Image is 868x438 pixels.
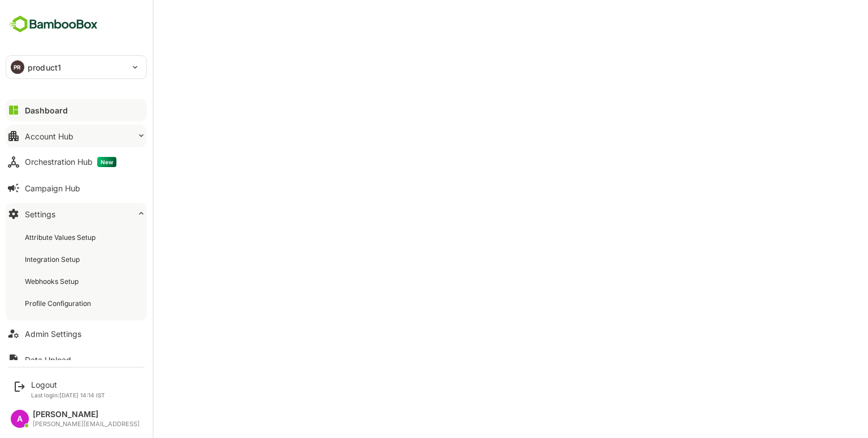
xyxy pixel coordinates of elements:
div: PR [11,60,24,74]
div: Dashboard [25,106,68,115]
div: Admin Settings [25,329,81,339]
p: Last login: [DATE] 14:14 IST [31,392,105,398]
button: Dashboard [6,99,147,121]
div: Campaign Hub [25,183,80,193]
button: Campaign Hub [6,177,147,199]
div: Webhooks Setup [25,277,81,286]
button: Orchestration HubNew [6,151,147,173]
div: Data Upload [25,355,71,365]
button: Data Upload [6,348,147,371]
div: Account Hub [25,132,73,141]
span: New [97,157,116,167]
p: product1 [28,62,61,73]
div: PRproduct1 [6,56,146,78]
div: A [11,410,29,428]
div: [PERSON_NAME] [33,410,140,419]
div: Attribute Values Setup [25,233,98,242]
img: BambooboxFullLogoMark.5f36c76dfaba33ec1ec1367b70bb1252.svg [6,14,101,35]
div: Logout [31,380,105,389]
button: Admin Settings [6,322,147,345]
button: Account Hub [6,125,147,147]
div: [PERSON_NAME][EMAIL_ADDRESS] [33,421,140,428]
div: Orchestration Hub [25,157,116,167]
div: Settings [25,209,55,219]
div: Integration Setup [25,255,82,264]
div: Profile Configuration [25,299,93,308]
button: Settings [6,203,147,225]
